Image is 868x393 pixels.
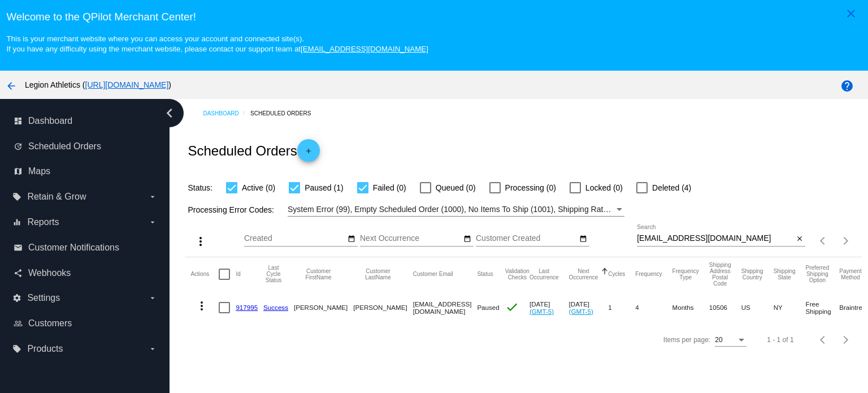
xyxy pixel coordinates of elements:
[194,235,207,248] mat-icon: more_vert
[663,336,710,344] div: Items per page:
[27,217,59,227] span: Reports
[585,181,623,195] span: Locked (0)
[505,257,530,291] mat-header-cell: Validation Checks
[463,235,471,244] mat-icon: date_range
[709,262,731,287] button: Change sorting for ShippingPostcode
[148,218,157,227] i: arrow_drop_down
[242,181,275,195] span: Active (0)
[14,142,23,151] i: update
[195,299,209,313] mat-icon: more_vert
[14,112,157,130] a: dashboard Dashboard
[188,183,212,192] span: Status:
[302,147,315,161] mat-icon: add
[148,192,157,201] i: arrow_drop_down
[796,235,804,244] mat-icon: close
[28,243,119,253] span: Customer Notifications
[373,181,406,195] span: Failed (0)
[806,265,830,283] button: Change sorting for PreferredShippingOption
[294,268,343,280] button: Change sorting for CustomerFirstName
[715,336,722,344] span: 20
[14,319,23,328] i: people_outline
[188,205,274,214] span: Processing Error Codes:
[569,291,609,324] mat-cell: [DATE]
[353,291,413,324] mat-cell: [PERSON_NAME]
[635,291,672,324] mat-cell: 4
[14,167,23,176] i: map
[477,304,499,311] span: Paused
[353,268,402,280] button: Change sorting for CustomerLastName
[812,329,835,351] button: Previous page
[812,230,835,252] button: Previous page
[844,7,858,20] mat-icon: close
[12,192,21,201] i: local_offer
[569,268,598,280] button: Change sorting for NextOccurrenceUtc
[715,336,747,344] mat-select: Items per page:
[85,80,169,89] a: [URL][DOMAIN_NAME]
[28,268,71,278] span: Webhooks
[27,344,63,354] span: Products
[793,233,805,245] button: Clear
[14,269,23,278] i: share
[25,80,171,89] span: Legion Athletics ( )
[652,181,691,195] span: Deleted (4)
[14,162,157,180] a: map Maps
[5,79,18,93] mat-icon: arrow_back
[348,235,355,244] mat-icon: date_range
[203,105,250,122] a: Dashboard
[190,257,219,291] mat-header-cell: Actions
[413,291,478,324] mat-cell: [EMAIL_ADDRESS][DOMAIN_NAME]
[6,11,861,23] h3: Welcome to the QPilot Merchant Center!
[6,34,428,53] small: This is your merchant website where you can access your account and connected site(s). If you hav...
[477,271,493,278] button: Change sorting for Status
[505,181,556,195] span: Processing (0)
[27,192,86,202] span: Retain & Grow
[476,234,578,243] input: Customer Created
[840,79,854,93] mat-icon: help
[28,318,72,329] span: Customers
[608,291,635,324] mat-cell: 1
[14,243,23,252] i: email
[301,45,428,53] a: [EMAIL_ADDRESS][DOMAIN_NAME]
[835,329,857,351] button: Next page
[741,268,763,280] button: Change sorting for ShippingCountry
[14,116,23,126] i: dashboard
[250,105,321,122] a: Scheduled Orders
[436,181,476,195] span: Queued (0)
[774,291,806,324] mat-cell: NY
[530,308,554,315] a: (GMT-5)
[14,264,157,282] a: share Webhooks
[28,166,50,176] span: Maps
[608,271,625,278] button: Change sorting for Cycles
[709,291,741,324] mat-cell: 10506
[360,234,462,243] input: Next Occurrence
[12,344,21,353] i: local_offer
[263,265,284,283] button: Change sorting for LastProcessingCycleId
[635,271,662,278] button: Change sorting for Frequency
[767,336,793,344] div: 1 - 1 of 1
[569,308,593,315] a: (GMT-5)
[148,293,157,303] i: arrow_drop_down
[413,271,453,278] button: Change sorting for CustomerEmail
[14,314,157,332] a: people_outline Customers
[505,300,519,314] mat-icon: check
[839,268,861,280] button: Change sorting for PaymentMethod.Type
[579,235,587,244] mat-icon: date_range
[160,104,179,122] i: chevron_left
[148,344,157,353] i: arrow_drop_down
[236,304,258,311] a: 917995
[806,291,840,324] mat-cell: Free Shipping
[530,268,559,280] button: Change sorting for LastOccurrenceUtc
[835,230,857,252] button: Next page
[28,141,101,152] span: Scheduled Orders
[244,234,346,243] input: Created
[741,291,774,324] mat-cell: US
[288,202,624,217] mat-select: Filter by Processing Error Codes
[672,291,709,324] mat-cell: Months
[188,139,319,162] h2: Scheduled Orders
[12,293,21,303] i: settings
[236,271,240,278] button: Change sorting for Id
[305,181,343,195] span: Paused (1)
[774,268,796,280] button: Change sorting for ShippingState
[263,304,288,311] a: Success
[530,291,569,324] mat-cell: [DATE]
